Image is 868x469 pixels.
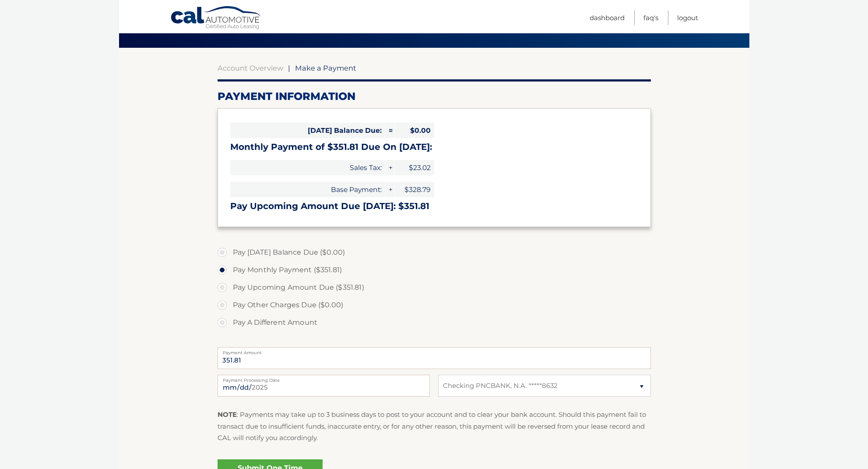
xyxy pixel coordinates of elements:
span: = [386,123,394,138]
strong: NOTE [218,410,237,419]
label: Pay [DATE] Balance Due ($0.00) [218,244,651,261]
span: Sales Tax: [230,160,385,175]
label: Payment Amount [218,347,651,354]
label: Pay Monthly Payment ($351.81) [218,261,651,279]
a: Cal Automotive [170,6,262,31]
a: Dashboard [590,11,625,25]
input: Payment Date [218,375,430,397]
p: : Payments may take up to 3 business days to post to your account and to clear your bank account.... [218,409,651,444]
label: Pay Other Charges Due ($0.00) [218,296,651,314]
span: | [288,64,290,72]
label: Pay A Different Amount [218,314,651,331]
span: + [386,160,394,175]
a: FAQ's [643,11,658,25]
label: Pay Upcoming Amount Due ($351.81) [218,279,651,296]
span: $23.02 [395,160,434,175]
span: $328.79 [395,182,434,197]
a: Logout [677,11,698,25]
label: Payment Processing Date [218,375,430,382]
span: [DATE] Balance Due: [230,123,385,138]
span: + [386,182,394,197]
input: Payment Amount [218,347,651,369]
a: Account Overview [218,64,283,72]
h3: Monthly Payment of $351.81 Due On [DATE]: [230,142,638,153]
span: Make a Payment [295,64,356,72]
span: $0.00 [395,123,434,138]
span: Base Payment: [230,182,385,197]
h2: Payment Information [218,90,651,103]
h3: Pay Upcoming Amount Due [DATE]: $351.81 [230,201,638,212]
